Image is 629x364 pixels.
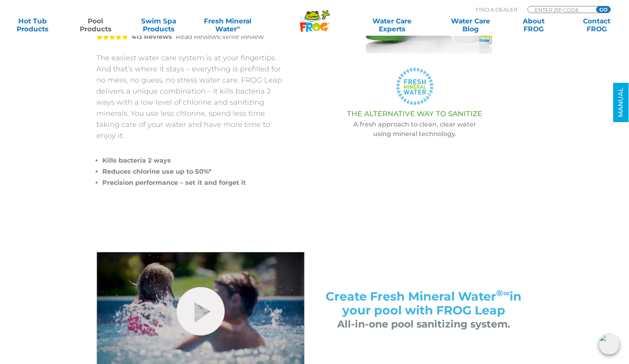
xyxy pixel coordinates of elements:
[176,33,220,40] a: Read Reviews
[134,17,183,33] a: Swim SpaProducts
[446,17,495,33] a: Water CareBlog
[8,17,57,33] a: Hot TubProducts
[71,17,120,33] a: PoolProducts
[496,287,510,299] sup: ®∞
[102,166,289,177] li: Reduces chlorine use up to 50%*
[613,83,629,122] a: MANUAL
[309,120,521,139] p: A fresh approach to clean, clear water using mineral technology.
[534,6,587,13] input: Zip Code Form
[337,318,510,330] span: All-in-one pool sanitizing system.
[476,6,517,13] p: Find A Dealer
[96,34,128,40] span: 5
[222,33,264,40] a: Write Review
[596,6,610,13] input: GO
[102,155,289,166] li: Kills bacteria 2 ways
[309,110,521,118] h3: THE ALTERNATIVE WAY TO SANITIZE
[96,21,289,52] div: |
[326,289,522,318] span: Create Fresh Mineral Water in your pool with FROG Leap
[509,17,558,33] a: AboutFROG
[102,177,289,188] li: Precision performance – set it and forget it
[599,334,619,354] img: openIcon
[197,17,259,33] a: Fresh MineralWater∞
[132,33,172,40] strong: 413 Reviews
[352,17,432,33] a: Water CareExperts
[96,52,289,141] p: The easiest water care system is at your fingertips. And that’s where it stays – everything is pr...
[572,17,621,33] a: ContactFROG
[237,24,240,30] sup: ∞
